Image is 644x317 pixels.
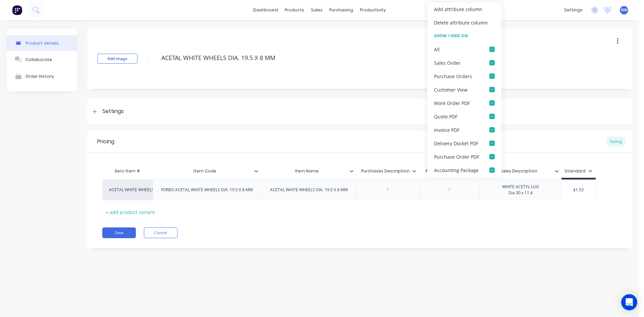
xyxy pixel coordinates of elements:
div: Quote PDF [434,113,458,120]
div: ACETAL WHITE WHEELS DIA. 19.5 X 8 MM [265,186,353,194]
div: $1.53 [562,181,595,198]
div: Item Name [261,164,356,178]
span: NW [621,7,628,13]
div: settings [561,5,586,15]
button: Collaborate [7,51,77,68]
div: WHITE ACETYL LUG Dia 30 x 11.4 [497,182,544,197]
div: Standard [565,168,592,174]
div: Accounting Package [434,167,479,174]
button: Order History [7,68,77,85]
div: Purchase Order PDF [434,153,479,160]
div: Purchases Description [356,163,415,179]
textarea: ACETAL WHITE WHEELS DIA. 19.5 X 8 MM [158,50,578,66]
div: products [281,5,308,15]
button: Add image [97,54,138,64]
div: Purchase Orders [434,73,472,80]
div: Settings [102,107,124,116]
div: Xero Item # [102,164,153,178]
div: Invoice PDF [434,126,460,134]
div: Sales Order [434,59,461,66]
div: Customer View [434,86,468,93]
div: Item Code [153,163,257,179]
div: Open Intercom Messenger [621,294,637,310]
div: Pricing [97,138,114,146]
button: Product details [7,35,77,51]
div: purchasing [326,5,357,15]
button: Cancel [144,227,177,238]
div: Delivery Docket PDF [434,140,478,147]
div: Purchases Unit Price [419,164,479,178]
div: Sales Description [479,163,557,179]
div: Delete attribute column [434,19,488,26]
div: Item Code [153,164,261,178]
div: Item Name [261,163,352,179]
button: Save [102,227,136,238]
div: Show / Hide On [427,29,501,43]
div: ACETAL WHITE WHEELS DIA. 19.5 X 8 MMFORBO ACETAL WHITE WHEELS DIA. 19.5 X 8 MMACETAL WHITE WHEELS... [102,179,596,200]
div: Selling [606,137,626,147]
div: productivity [357,5,389,15]
div: FORBO ACETAL WHITE WHEELS DIA. 19.5 X 8 MM [156,186,258,194]
div: All [434,46,440,53]
div: Purchases Description [356,164,419,178]
div: Work Order PDF [434,100,470,107]
div: Add attribute column [434,6,482,13]
div: Order History [25,74,54,79]
img: Factory [12,5,22,15]
div: Sales Description [479,164,561,178]
div: + add product variant [102,207,158,217]
div: sales [308,5,326,15]
div: ACETAL WHITE WHEELS DIA. 19.5 X 8 MM [109,187,146,193]
div: Collaborate [25,57,52,62]
a: dashboard [250,5,281,15]
div: Product details [25,41,59,46]
div: Purchases Unit Price [419,163,475,179]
